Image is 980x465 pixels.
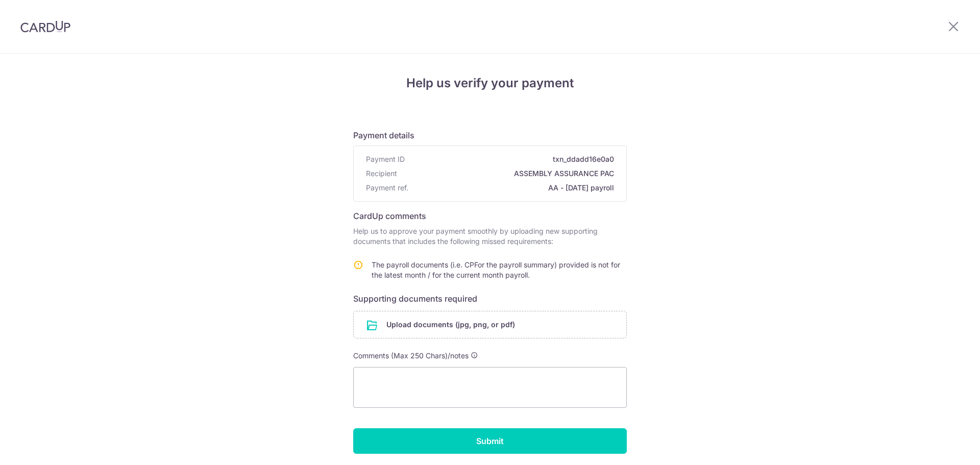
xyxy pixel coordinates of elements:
span: Payment ID [366,154,405,164]
p: Help us to approve your payment smoothly by uploading new supporting documents that includes the ... [353,226,627,247]
span: Recipient [366,168,397,179]
span: Payment ref. [366,183,408,193]
input: Submit [353,428,627,454]
h6: Supporting documents required [353,292,627,305]
span: ASSEMBLY ASSURANCE PAC [401,168,614,179]
span: AA - [DATE] payroll [412,183,614,193]
h6: Payment details [353,129,627,141]
h6: CardUp comments [353,210,627,222]
span: The payroll documents (i.e. CPFor the payroll summary) provided is not for the latest month / for... [372,260,620,279]
span: Comments (Max 250 Chars)/notes [353,351,469,360]
h4: Help us verify your payment [353,74,627,92]
div: Upload documents (jpg, png, or pdf) [353,311,627,338]
img: CardUp [20,20,70,33]
span: txn_ddadd16e0a0 [409,154,614,164]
